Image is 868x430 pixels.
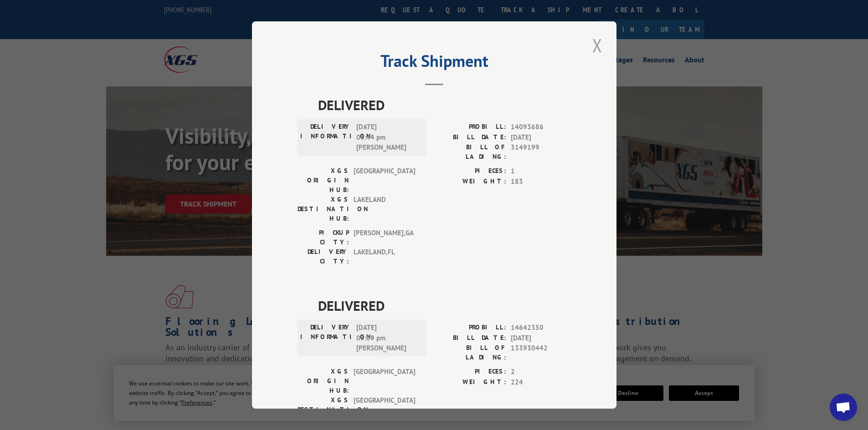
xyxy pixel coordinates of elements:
span: [GEOGRAPHIC_DATA] [354,367,415,395]
span: DELIVERED [318,295,571,316]
span: [GEOGRAPHIC_DATA] [354,395,415,424]
span: [DATE] [511,333,571,344]
label: XGS ORIGIN HUB: [298,367,349,395]
span: LAKELAND , FL [354,247,415,266]
span: [DATE] 03:44 pm [PERSON_NAME] [356,122,418,153]
label: PIECES: [434,367,506,377]
span: [GEOGRAPHIC_DATA] [354,166,415,195]
label: DELIVERY INFORMATION: [300,323,352,354]
h2: Track Shipment [298,55,571,72]
label: XGS ORIGIN HUB: [298,166,349,195]
span: 224 [511,377,571,388]
span: 14642350 [511,323,571,333]
label: BILL OF LADING: [434,142,506,162]
button: Close modal [590,33,605,58]
label: BILL OF LADING: [434,343,506,362]
span: 14093686 [511,122,571,132]
span: 3149199 [511,142,571,162]
label: PIECES: [434,166,506,177]
label: DELIVERY INFORMATION: [300,122,352,153]
span: 183 [511,177,571,187]
label: WEIGHT: [434,377,506,388]
label: BILL DATE: [434,333,506,344]
label: PROBILL: [434,323,506,333]
label: WEIGHT: [434,177,506,187]
label: PICKUP CITY: [298,228,349,247]
label: XGS DESTINATION HUB: [298,195,349,223]
span: 133930442 [511,343,571,362]
a: Open chat [830,394,857,421]
span: DELIVERED [318,95,571,115]
span: 1 [511,166,571,177]
span: [DATE] 03:09 pm [PERSON_NAME] [356,323,418,354]
span: 2 [511,367,571,377]
label: XGS DESTINATION HUB: [298,395,349,424]
label: PROBILL: [434,122,506,132]
span: [DATE] [511,132,571,143]
span: LAKELAND [354,195,415,223]
label: DELIVERY CITY: [298,247,349,266]
label: BILL DATE: [434,132,506,143]
span: [PERSON_NAME] , GA [354,228,415,247]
